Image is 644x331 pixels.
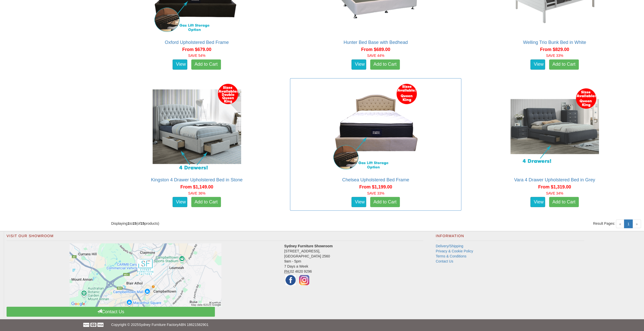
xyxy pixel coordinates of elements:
abbr: Phone [284,269,290,273]
font: SAVE 36% [188,191,205,195]
strong: Sydney Furniture Showroom [284,244,333,248]
font: SAVE 44% [367,54,384,58]
h2: Information [436,234,584,240]
a: View [351,59,366,69]
a: Sydney Furniture Factory [139,322,178,326]
a: View [351,197,366,207]
a: Kingston 4 Drawer Upholstered Bed in Stone [151,177,243,182]
a: View [530,197,545,207]
a: Terms & Conditions [436,254,466,258]
a: Oxford Upholstered Bed Frame [165,40,229,45]
span: Result Pages: [593,221,615,226]
span: From $1,319.00 [538,184,571,189]
a: Contact Us [436,259,453,263]
span: » [632,219,641,228]
a: Welling Trio Bunk Bed in White [523,40,586,45]
img: Click to activate map [70,243,221,307]
strong: 15 [132,221,136,225]
font: SAVE 33% [546,54,563,58]
a: Click to activate map [10,243,280,307]
a: Hunter Bed Base with Bedhead [344,40,408,45]
span: From $829.00 [540,47,569,52]
a: View [530,59,545,69]
a: Chelsea Upholstered Bed Frame [342,177,409,182]
span: From $689.00 [361,47,390,52]
a: Delivery/Shipping [436,244,463,248]
img: Facebook [284,274,297,286]
font: SAVE 33% [367,191,384,195]
strong: 1 [128,221,130,225]
img: Instagram [298,274,310,286]
a: Add to Cart [191,197,221,207]
font: SAVE 54% [188,54,205,58]
h2: Visit Our Showroom [7,234,423,240]
a: Vara 4 Drawer Upholstered Bed in Grey [514,177,595,182]
a: View [173,59,187,69]
img: Vara 4 Drawer Upholstered Bed in Grey [509,81,600,172]
a: 1 [624,219,633,228]
a: Privacy & Cookie Policy [436,249,473,253]
a: Add to Cart [191,59,221,69]
p: Copyright © 2025 ABN 18621582901 [111,319,533,330]
span: From $1,149.00 [180,184,213,189]
font: SAVE 34% [546,191,563,195]
a: Add to Cart [549,197,579,207]
a: Add to Cart [370,59,400,69]
img: Kingston 4 Drawer Upholstered Bed in Stone [151,81,242,172]
a: View [173,197,187,207]
span: From $1,199.00 [359,184,392,189]
div: Displaying to (of products) [107,221,376,226]
a: Add to Cart [549,59,579,69]
a: Contact Us [7,307,215,317]
a: Add to Cart [370,197,400,207]
span: « [616,219,625,228]
strong: 15 [140,221,144,225]
span: From $679.00 [182,47,211,52]
img: Chelsea Upholstered Bed Frame [330,81,421,172]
